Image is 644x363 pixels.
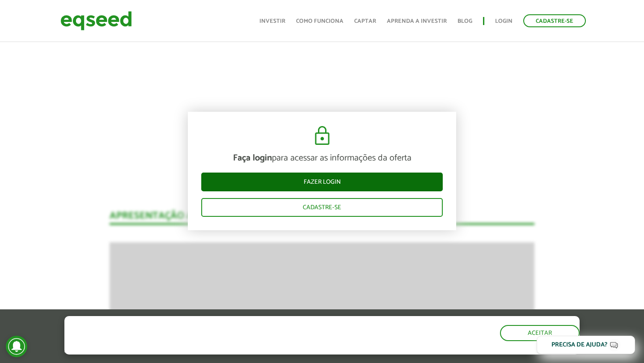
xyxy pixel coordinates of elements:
[495,18,513,24] a: Login
[523,14,586,27] a: Cadastre-se
[201,173,443,191] a: Fazer login
[201,153,443,164] p: para acessar as informações da oferta
[233,151,272,165] strong: Faça login
[500,325,580,341] button: Aceitar
[182,347,286,355] a: política de privacidade e de cookies
[458,18,472,24] a: Blog
[64,316,373,344] h5: O site da EqSeed utiliza cookies para melhorar sua navegação.
[296,18,343,24] a: Como funciona
[64,346,373,355] p: Ao clicar em "aceitar", você aceita nossa .
[259,18,285,24] a: Investir
[311,125,333,147] img: cadeado.svg
[201,198,443,217] a: Cadastre-se
[60,9,132,33] img: EqSeed
[354,18,376,24] a: Captar
[387,18,447,24] a: Aprenda a investir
